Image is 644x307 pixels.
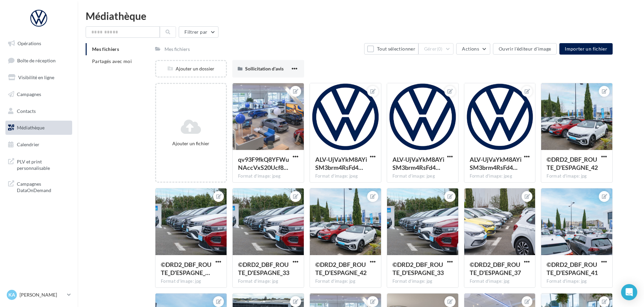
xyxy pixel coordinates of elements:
span: qv93F9fkQ8YFWuNAccVxS20Ucf8LiafQj_EYQpksYh_T4rgmEXAE9_5UuegVlFIEftU5ahV4sA4WOBQwUQ=s0 [238,156,289,171]
a: Boîte de réception [4,53,74,68]
button: Actions [456,43,490,55]
span: ALV-UjVaYkM8AYiSM3brm4RsFd4Rj0ScYWrJ7peg5E-YsCVaz6-7sadB [315,156,367,171]
span: ©DRD2_DBF_ROUTE_D'ESPAGNE_33 [238,261,289,276]
div: Format d'image: jpg [392,278,453,284]
p: [PERSON_NAME] [20,291,64,298]
a: Contacts [4,104,74,118]
button: Tout sélectionner [364,43,418,55]
span: ©DRD2_DBF_ROUTE_D'ESPAGNE_33 [392,261,444,276]
a: Opérations [4,36,74,51]
a: Médiathèque [4,121,74,135]
span: ©DRD2_DBF_ROUTE_D'ESPAGNE_42 [315,261,367,276]
div: Médiathèque [86,11,636,21]
span: Campagnes [17,91,41,97]
span: ©DRD2_DBF_ROUTE_D'ESPAGNE_42 [547,156,598,171]
div: Format d'image: jpg [315,278,376,284]
span: Importer un fichier [565,46,607,52]
div: Ajouter un dossier [156,65,226,72]
a: KA [PERSON_NAME] [5,288,72,301]
span: Visibilité en ligne [18,74,54,80]
div: Format d'image: jpg [547,278,607,284]
span: Boîte de réception [17,57,56,63]
span: Actions [462,46,479,52]
div: Mes fichiers [165,46,190,53]
button: Ouvrir l'éditeur d'image [493,43,557,55]
div: Format d'image: jpeg [315,173,376,179]
span: Campagnes DataOnDemand [17,179,69,194]
div: Format d'image: jpeg [470,173,530,179]
a: Visibilité en ligne [4,70,74,85]
span: KA [8,291,15,298]
span: ©DRD2_DBF_ROUTE_D'ESPAGNE_41 [547,261,598,276]
div: Format d'image: jpeg [392,173,453,179]
span: Partagés avec moi [92,58,132,64]
span: (0) [437,46,443,52]
span: ©DRD2_DBF_ROUTE_D'ESPAGNE_33 (1) [161,261,211,276]
span: ALV-UjVaYkM8AYiSM3brm4RsFd4Rj0ScYWrJ7peg5E-YsCVaz6-7sadB [392,156,444,171]
button: Gérer(0) [418,43,454,55]
button: Importer un fichier [559,43,613,55]
div: Format d'image: jpeg [238,173,298,179]
div: Format d'image: jpg [161,278,221,284]
div: Open Intercom Messenger [621,284,637,300]
div: Format d'image: jpg [470,278,530,284]
span: Médiathèque [17,125,45,130]
span: Mes fichiers [92,46,119,52]
a: Calendrier [4,137,74,152]
span: Sollicitation d'avis [245,66,284,71]
a: Campagnes [4,87,74,101]
span: ©DRD2_DBF_ROUTE_D'ESPAGNE_37 [470,261,521,276]
div: Format d'image: jpg [547,173,607,179]
span: PLV et print personnalisable [17,157,69,172]
a: PLV et print personnalisable [4,154,74,174]
div: Ajouter un fichier [159,140,223,147]
span: Calendrier [17,142,39,147]
a: Campagnes DataOnDemand [4,177,74,196]
span: Contacts [17,108,36,114]
button: Filtrer par [179,26,218,38]
span: Opérations [18,40,41,46]
div: Format d'image: jpg [238,278,298,284]
span: ALV-UjVaYkM8AYiSM3brm4RsFd4Rj0ScYWrJ7peg5E-YsCVaz6-7sadB [470,156,522,171]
